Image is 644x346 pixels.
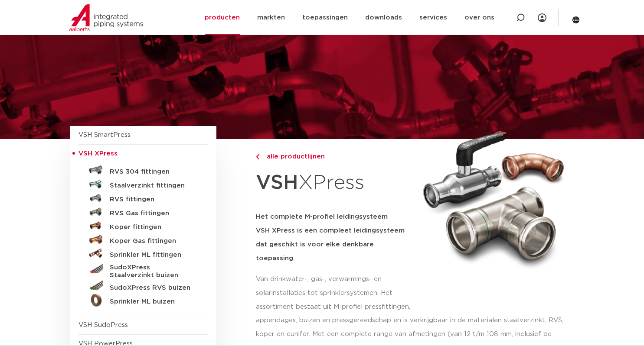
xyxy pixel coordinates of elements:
[78,322,128,328] a: VSH SudoPress
[110,210,196,217] h5: RVS Gas fittingen
[78,293,208,307] a: Sprinkler ML buizen
[110,182,196,190] h5: Staalverzinkt fittingen
[78,191,208,205] a: RVS fittingen
[78,219,208,233] a: Koper fittingen
[256,210,413,265] h5: Het complete M-profiel leidingsysteem VSH XPress is een compleet leidingsysteem dat geschikt is v...
[262,153,325,160] span: alle productlijnen
[110,237,196,245] h5: Koper Gas fittingen
[78,205,208,219] a: RVS Gas fittingen
[110,196,196,204] h5: RVS fittingen
[256,272,413,314] p: Van drinkwater-, gas-, verwarmings- en solarinstallaties tot sprinklersystemen. Het assortiment b...
[256,152,413,162] a: alle productlijnen
[78,163,208,177] a: RVS 304 fittingen
[110,251,196,259] h5: Sprinkler ML fittingen
[78,150,118,157] span: VSH XPress
[256,173,298,193] strong: VSH
[110,298,196,306] h5: Sprinkler ML buizen
[110,223,196,231] h5: Koper fittingen
[78,246,208,260] a: Sprinkler ML fittingen
[78,132,131,138] a: VSH SmartPress
[256,154,259,160] img: chevron-right.svg
[78,233,208,246] a: Koper Gas fittingen
[110,284,196,292] h5: SudoXPress RVS buizen
[110,264,196,279] h5: SudoXPress Staalverzinkt buizen
[78,177,208,191] a: Staalverzinkt fittingen
[78,260,208,279] a: SudoXPress Staalverzinkt buizen
[110,168,196,176] h5: RVS 304 fittingen
[256,166,413,200] h1: XPress
[78,279,208,293] a: SudoXPress RVS buizen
